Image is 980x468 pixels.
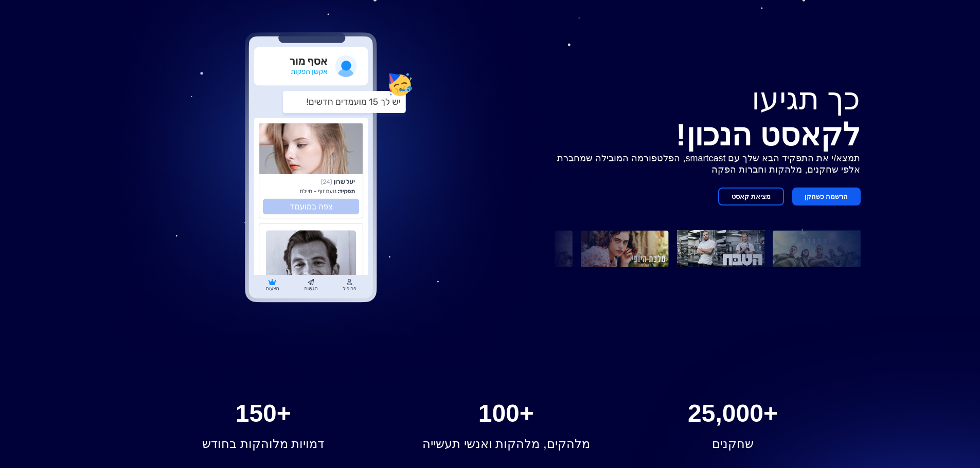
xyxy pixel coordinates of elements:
p: תמצא/י את התפקיד הבא שלך עם smartcast, הפלטפורמה המובילה שמחברת אלפי שחקנים, מלהקות וחברות הפקה [555,153,861,175]
span: שחקנים [712,437,754,451]
span: לקאסט הנכון! [676,118,861,152]
button: הרשמה כשחקן [792,188,861,205]
span: +100 [478,399,534,427]
span: +25,000 [688,399,778,427]
span: דמויות מלוהקות בחודש [202,437,324,451]
span: +150 [236,399,291,427]
span: מלהקים, מלהקות ואנשי תעשייה [422,437,590,451]
span: כך תגיעו [752,82,861,116]
button: מציאת קאסט [718,188,784,205]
